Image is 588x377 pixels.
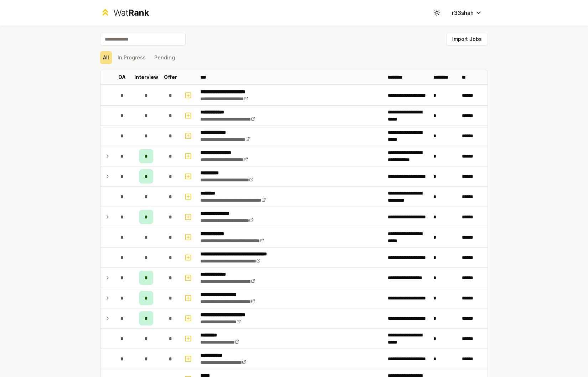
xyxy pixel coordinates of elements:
[446,33,488,46] button: Import Jobs
[100,51,112,64] button: All
[118,74,126,81] p: OA
[115,51,149,64] button: In Progress
[128,7,149,18] span: Rank
[164,74,177,81] p: Offer
[452,9,474,17] span: r33shah
[100,7,149,18] a: WatRank
[151,51,178,64] button: Pending
[134,74,158,81] p: Interview
[113,7,149,18] div: Wat
[446,6,488,19] button: r33shah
